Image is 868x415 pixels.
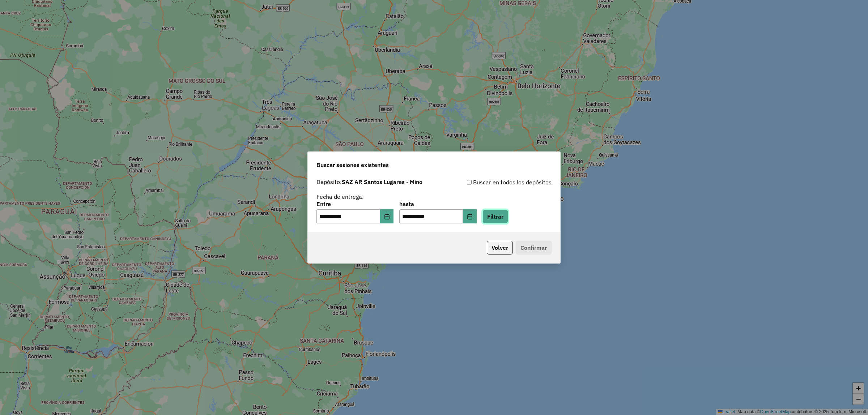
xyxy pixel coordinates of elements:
[487,241,513,254] button: Volver
[399,200,476,208] label: hasta
[342,178,422,185] strong: SAZ AR Santos Lugares - Mino
[434,178,552,187] div: Buscar en todos los depósitos
[482,210,508,223] button: Filtrar
[316,177,422,186] label: Depósito:
[316,192,364,201] label: Fecha de entrega:
[316,161,389,169] span: Buscar sesiones existentes
[316,200,393,208] label: Entre
[463,209,477,224] button: Choose Date
[380,209,394,224] button: Choose Date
